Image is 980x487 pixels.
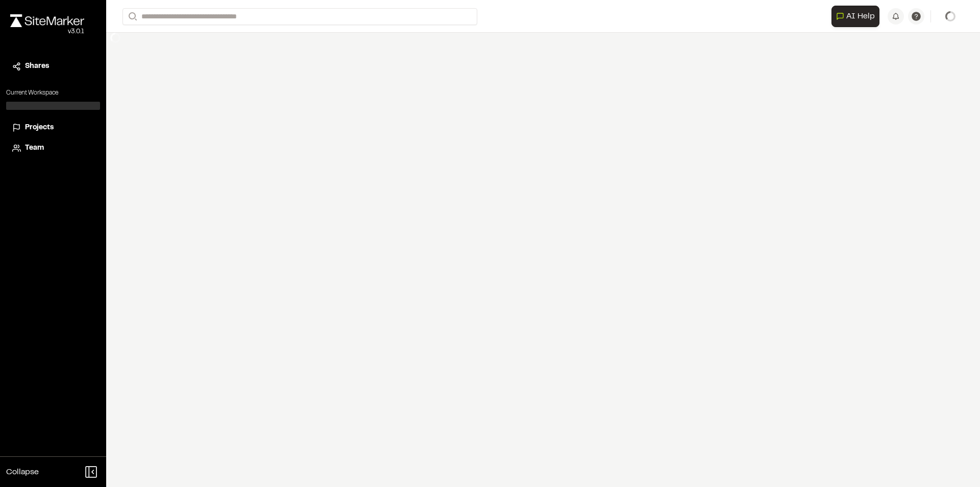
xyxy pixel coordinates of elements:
[10,27,84,36] div: Oh geez...please don't...
[12,61,94,72] a: Shares
[12,143,94,154] a: Team
[12,122,94,133] a: Projects
[831,6,879,27] button: Open AI Assistant
[831,6,884,27] div: Open AI Assistant
[6,466,39,478] span: Collapse
[25,122,54,133] span: Projects
[25,143,44,154] span: Team
[10,14,84,27] img: rebrand.png
[25,61,49,72] span: Shares
[6,88,100,98] p: Current Workspace
[846,10,875,22] span: AI Help
[122,8,141,25] button: Search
